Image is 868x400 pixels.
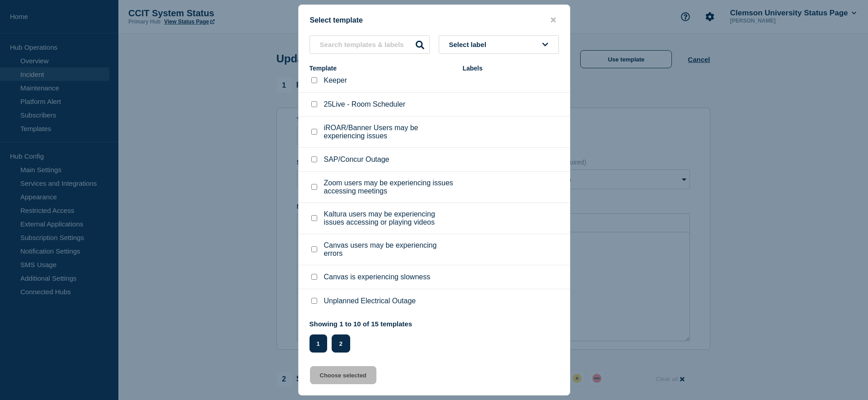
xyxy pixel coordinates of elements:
[311,101,317,107] input: 25Live - Room Scheduler checkbox
[324,155,389,164] p: SAP/Concur Outage
[463,65,559,72] div: Labels
[311,184,317,190] input: Zoom users may be experiencing issues accessing meetings checkbox
[310,334,327,353] button: 1
[324,179,454,195] p: Zoom users may be experiencing issues accessing meetings
[324,210,454,226] p: Kaltura users may be experiencing issues accessing or playing videos
[449,41,490,48] span: Select label
[310,35,430,54] input: Search templates & labels
[324,297,416,305] p: Unplanned Electrical Outage
[324,241,454,258] p: Canvas users may be experiencing errors
[310,320,413,328] p: Showing 1 to 10 of 15 templates
[311,156,317,162] input: SAP/Concur Outage checkbox
[324,76,347,85] p: Keeper
[324,100,406,108] p: 25Live - Room Scheduler
[548,16,558,24] button: close button
[311,274,317,280] input: Canvas is experiencing slowness checkbox
[310,65,454,72] div: Template
[324,124,454,140] p: iROAR/Banner Users may be experiencing issues
[332,334,350,353] button: 2
[311,215,317,221] input: Kaltura users may be experiencing issues accessing or playing videos checkbox
[324,273,431,281] p: Canvas is experiencing slowness
[299,16,570,24] div: Select template
[310,366,376,384] button: Choose selected
[311,129,317,135] input: iROAR/Banner Users may be experiencing issues checkbox
[311,77,317,83] input: Keeper checkbox
[311,246,317,252] input: Canvas users may be experiencing errors checkbox
[439,35,559,54] button: Select label
[311,298,317,304] input: Unplanned Electrical Outage checkbox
